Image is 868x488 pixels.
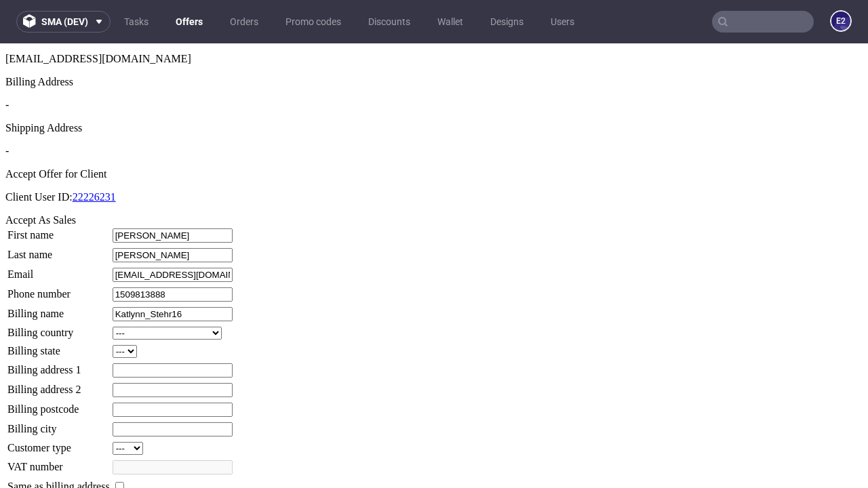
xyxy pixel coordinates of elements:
[542,11,583,33] a: Users
[7,319,111,335] td: Billing address 1
[7,416,111,432] td: VAT number
[16,11,111,33] button: sma (dev)
[5,56,9,67] span: -
[7,378,111,394] td: Billing city
[429,11,471,33] a: Wallet
[5,171,863,183] div: Accept As Sales
[7,359,111,374] td: Billing postcode
[7,301,111,315] td: Billing state
[5,125,863,137] div: Accept Offer for Client
[482,11,532,33] a: Designs
[5,33,863,45] div: Billing Address
[116,11,157,33] a: Tasks
[7,398,111,412] td: Customer type
[5,9,191,21] span: [EMAIL_ADDRESS][DOMAIN_NAME]
[7,283,111,297] td: Billing country
[7,339,111,354] td: Billing address 2
[7,204,111,220] td: Last name
[7,224,111,239] td: Email
[7,263,111,279] td: Billing name
[5,148,863,160] p: Client User ID:
[5,102,9,113] span: -
[222,11,267,33] a: Orders
[277,11,349,33] a: Promo codes
[831,12,850,30] figcaption: e2
[7,184,111,200] td: First name
[41,17,88,26] span: sma (dev)
[7,243,111,259] td: Phone number
[167,11,211,33] a: Offers
[5,79,863,91] div: Shipping Address
[360,11,418,33] a: Discounts
[7,436,111,451] td: Same as billing address
[73,148,116,159] a: 22226231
